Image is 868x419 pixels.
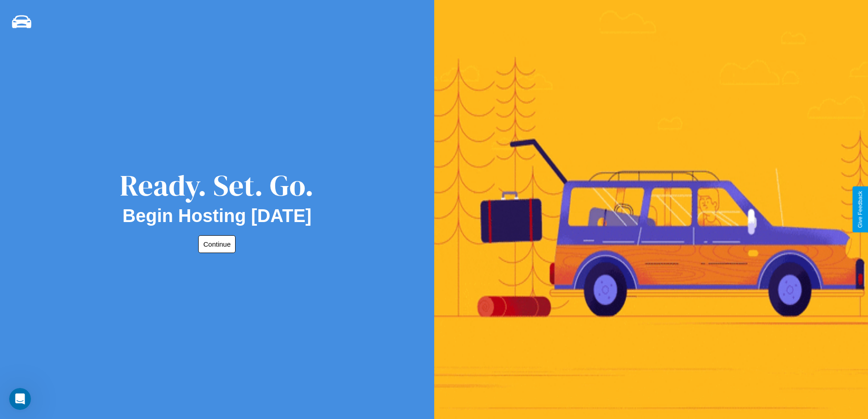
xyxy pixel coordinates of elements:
button: Continue [198,235,236,253]
div: Give Feedback [857,191,863,228]
iframe: Intercom live chat [9,388,31,410]
div: Ready. Set. Go. [120,165,314,206]
h2: Begin Hosting [DATE] [123,206,312,226]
